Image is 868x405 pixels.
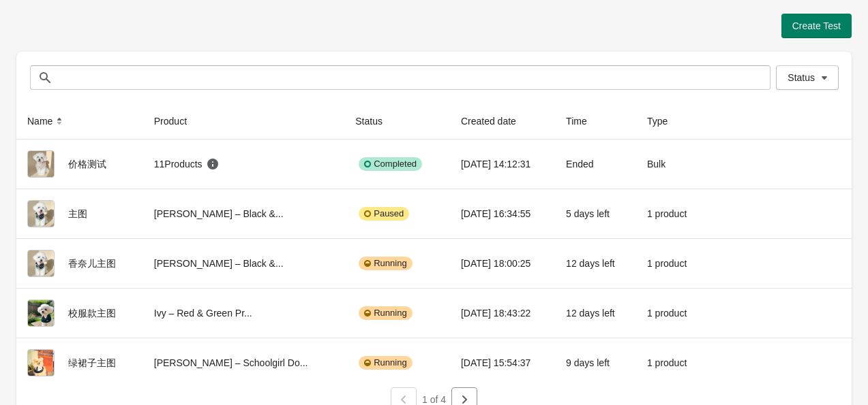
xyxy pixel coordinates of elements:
div: 绿裙子主图 [27,349,132,376]
span: Create Test [792,20,841,31]
div: Running [359,306,412,320]
span: Status [788,72,815,83]
div: [DATE] 18:00:25 [461,250,544,277]
div: [PERSON_NAME] – Black &... [154,200,333,227]
div: 1 product [647,349,696,376]
button: Time [560,109,606,133]
button: Type [642,109,687,133]
div: 1 product [647,200,696,227]
div: 香奈儿主图 [27,250,132,277]
div: 1 product [647,250,696,277]
div: 价格测试 [27,150,132,178]
button: Name [22,109,72,133]
div: Running [359,356,412,370]
div: Ended [566,150,625,178]
div: [PERSON_NAME] – Black &... [154,250,333,277]
div: Paused [359,207,409,221]
button: Created date [455,109,535,133]
div: [DATE] 15:54:37 [461,349,544,376]
button: Status [350,109,402,133]
button: Status [776,65,839,90]
div: [DATE] 16:34:55 [461,200,544,227]
button: Create Test [781,14,852,38]
div: 主图 [27,200,132,227]
div: Bulk [647,150,696,178]
div: 1 product [647,299,696,327]
div: Completed [359,157,422,171]
div: 11 Products [154,157,220,171]
div: [DATE] 18:43:22 [461,299,544,327]
div: 校服款主图 [27,299,132,327]
span: 1 of 4 [422,394,446,405]
div: 9 days left [566,349,625,376]
div: 5 days left [566,200,625,227]
div: 12 days left [566,250,625,277]
div: Running [359,257,412,270]
button: Product [149,109,206,133]
div: Ivy – Red & Green Pr... [154,299,333,327]
div: 12 days left [566,299,625,327]
div: [PERSON_NAME] – Schoolgirl Do... [154,349,333,376]
div: [DATE] 14:12:31 [461,150,544,178]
